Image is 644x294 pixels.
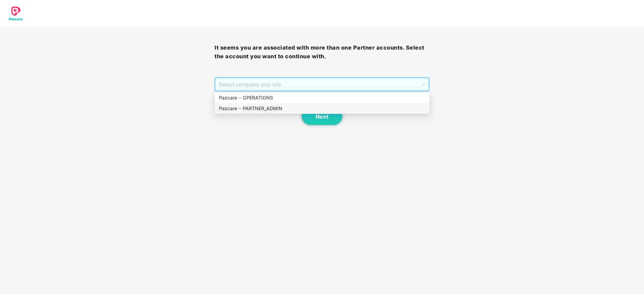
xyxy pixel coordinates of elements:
span: Next [316,114,328,120]
div: Pazcare - OPERATIONS [219,94,425,101]
div: Pazcare - PARTNER_ADMIN [215,103,429,114]
div: Pazcare - OPERATIONS [215,92,429,103]
div: Pazcare - PARTNER_ADMIN [219,105,425,112]
button: Next [302,108,342,125]
span: Select company and role [219,78,425,91]
h3: It seems you are associated with more than one Partner accounts. Select the account you want to c... [215,44,429,61]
